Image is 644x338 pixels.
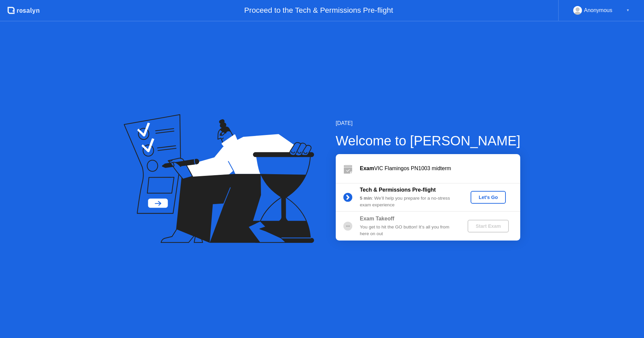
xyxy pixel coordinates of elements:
div: Welcome to [PERSON_NAME] [336,131,521,151]
div: VIC Flamingos PN1003 midterm [360,164,520,173]
div: : We’ll help you prepare for a no-stress exam experience [360,195,457,209]
b: Exam [360,165,374,171]
div: You get to hit the GO button! It’s all you from here on out [360,224,457,238]
b: Exam Takeoff [360,216,394,221]
button: Let's Go [471,191,506,204]
div: Start Exam [470,223,506,229]
div: Anonymous [584,6,612,15]
b: Tech & Permissions Pre-flight [360,187,436,193]
div: [DATE] [336,119,521,127]
div: Let's Go [473,195,503,200]
b: 5 min [360,196,372,201]
div: ▼ [626,6,630,15]
button: Start Exam [468,220,509,232]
